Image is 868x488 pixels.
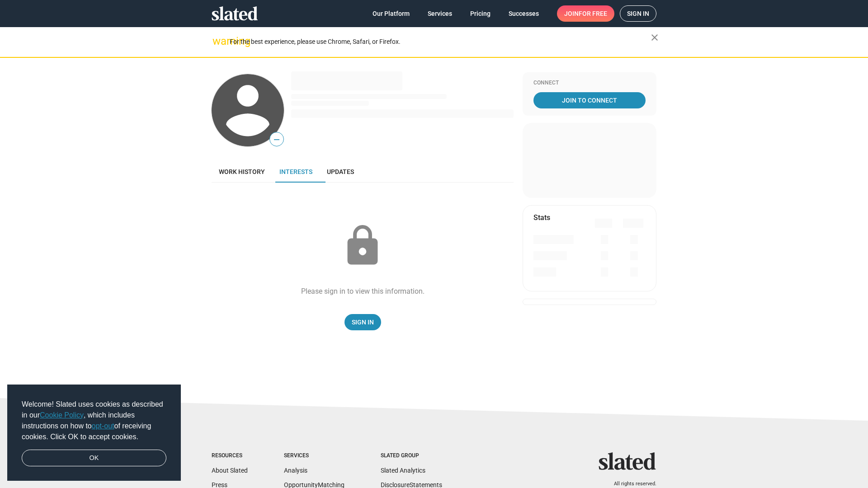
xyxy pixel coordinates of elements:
mat-icon: warning [212,36,223,47]
span: Our Platform [373,5,410,22]
span: Interests [279,168,312,175]
a: Sign In [344,314,381,330]
a: Interests [272,161,320,183]
a: Sign in [620,5,656,22]
span: Join To Connect [535,92,644,108]
a: Joinfor free [557,5,614,22]
a: Services [420,5,459,22]
div: Please sign in to view this information. [301,286,425,296]
mat-icon: close [649,32,660,43]
a: Join To Connect [533,92,646,108]
a: dismiss cookie message [22,450,166,467]
div: Resources [212,452,248,460]
a: Successes [501,5,546,22]
span: Sign in [627,6,649,21]
span: Welcome! Slated uses cookies as described in our , which includes instructions on how to of recei... [22,399,166,442]
a: Analysis [284,467,307,474]
span: Join [564,5,607,22]
span: Successes [509,5,539,22]
a: opt-out [92,422,114,430]
span: for free [579,5,607,22]
div: Slated Group [381,452,442,460]
a: Our Platform [365,5,417,22]
div: cookieconsent [7,385,181,481]
mat-icon: lock [340,223,385,268]
div: For the best experience, please use Chrome, Safari, or Firefox. [230,36,651,48]
a: Slated Analytics [381,467,425,474]
a: About Slated [212,467,248,474]
mat-card-title: Stats [533,213,550,222]
span: Services [428,5,452,22]
span: Sign In [352,314,374,330]
a: Updates [320,161,361,183]
span: Pricing [470,5,491,22]
a: Pricing [463,5,498,22]
a: Cookie Policy [40,411,84,419]
a: Work history [212,161,272,183]
div: Services [284,452,344,460]
span: Work history [219,168,265,175]
span: Updates [327,168,354,175]
span: — [270,134,283,145]
div: Connect [533,80,646,87]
